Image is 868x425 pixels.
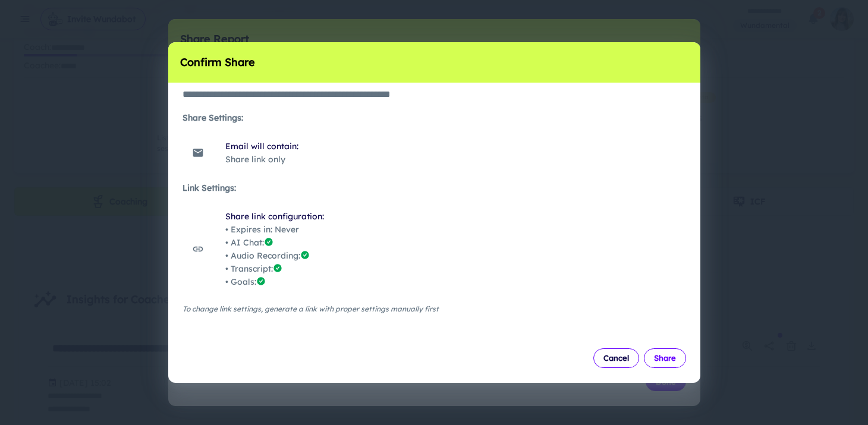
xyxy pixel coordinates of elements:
span: To change link settings, generate a link with proper settings manually first [183,304,686,314]
span: Share link configuration: [225,210,677,223]
p: Share link only [225,153,677,166]
span: • Expires in: Never • AI Chat: • Audio Recording: • Transcript: • Goals: [225,223,677,288]
h6: Share Settings: [183,111,686,124]
button: Share [644,348,686,367]
button: Cancel [593,348,639,367]
h6: Link Settings: [183,181,686,194]
h2: Confirm Share [168,42,700,83]
span: Email will contain: [225,140,677,153]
